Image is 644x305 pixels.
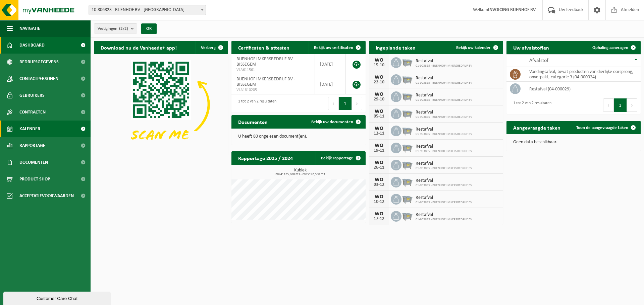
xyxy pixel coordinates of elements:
div: 10-12 [372,200,386,204]
img: WB-2500-GAL-GY-01 [401,159,413,170]
p: Geen data beschikbaar. [513,140,634,145]
span: 01-903885 - BIJENHOF IMKERSBEDRIJF BV [416,132,472,136]
span: 01-903885 - BIJENHOF IMKERSBEDRIJF BV [416,115,472,119]
strong: INVOICING BIJENHOF BV [488,7,536,12]
div: WO [372,75,386,80]
div: WO [372,143,386,148]
div: WO [372,177,386,182]
span: Bekijk uw kalender [456,46,491,50]
span: Contracten [19,104,46,121]
span: Ophaling aanvragen [592,46,628,50]
span: Vestigingen [98,24,128,34]
div: WO [372,211,386,217]
span: Restafval [416,93,472,98]
img: WB-2500-GAL-GY-01 [401,125,413,136]
span: Restafval [416,110,472,115]
a: Ophaling aanvragen [587,41,640,54]
div: 15-10 [372,63,386,68]
span: Contactpersonen [19,70,58,87]
span: Documenten [19,154,48,171]
td: restafval (04-000029) [524,82,641,96]
img: WB-2500-GAL-GY-01 [401,210,413,221]
span: 01-903885 - BIJENHOF IMKERSBEDRIJF BV [416,183,472,187]
button: Next [352,97,362,110]
img: WB-2500-GAL-GY-01 [401,90,413,102]
button: 1 [339,97,352,110]
img: Download de VHEPlus App [94,54,228,155]
span: Gebruikers [19,87,45,104]
button: 1 [614,98,627,112]
h3: Kubiek [235,168,366,176]
span: 01-903885 - BIJENHOF IMKERSBEDRIJF BV [416,218,472,222]
span: 01-903885 - BIJENHOF IMKERSBEDRIJF BV [416,81,472,85]
button: Next [627,98,637,112]
span: 01-903885 - BIJENHOF IMKERSBEDRIJF BV [416,166,472,170]
h2: Aangevraagde taken [506,121,567,134]
button: Vestigingen(2/2) [94,23,137,33]
span: Restafval [416,59,472,64]
div: 12-11 [372,131,386,136]
a: Bekijk uw documenten [306,115,365,129]
a: Bekijk uw kalender [451,41,502,54]
div: 03-12 [372,182,386,187]
div: 1 tot 2 van 2 resultaten [510,98,551,112]
span: BIJENHOF IMKERSBEDRIJF BV - BISSEGEM [236,57,295,67]
img: WB-2500-GAL-GY-01 [401,56,413,68]
span: 10-806823 - BIJENHOF BV - BISSEGEM [89,5,206,15]
span: VLA611561 [236,67,310,73]
h2: Download nu de Vanheede+ app! [94,41,183,54]
img: WB-2500-GAL-GY-01 [401,107,413,119]
div: WO [372,160,386,165]
span: Navigatie [19,20,40,37]
span: BIJENHOF IMKERSBEDRIJF BV - BISSEGEM [236,77,295,87]
span: Restafval [416,127,472,132]
div: 17-12 [372,217,386,221]
span: Restafval [416,76,472,81]
div: WO [372,58,386,63]
span: 01-903885 - BIJENHOF IMKERSBEDRIJF BV [416,64,472,68]
div: 22-10 [372,80,386,85]
iframe: chat widget [3,290,112,305]
span: Acceptatievoorwaarden [19,187,74,204]
p: U heeft 80 ongelezen document(en). [238,134,359,139]
div: 05-11 [372,114,386,119]
span: Restafval [416,161,472,166]
a: Toon de aangevraagde taken [571,121,640,134]
span: Bekijk uw documenten [311,120,353,124]
span: 10-806823 - BIJENHOF BV - BISSEGEM [89,5,206,15]
img: WB-2500-GAL-GY-01 [401,193,413,204]
h2: Documenten [231,115,274,128]
span: Restafval [416,144,472,149]
div: WO [372,194,386,200]
span: Rapportage [19,137,45,154]
button: OK [141,23,157,34]
div: 19-11 [372,148,386,153]
h2: Ingeplande taken [369,41,422,54]
div: 1 tot 2 van 2 resultaten [235,96,276,111]
span: Verberg [201,46,216,50]
img: WB-2500-GAL-GY-01 [401,142,413,153]
div: WO [372,126,386,131]
a: Bekijk uw certificaten [309,41,365,54]
span: VLA1810205 [236,87,310,93]
h2: Uw afvalstoffen [506,41,556,54]
td: [DATE] [315,54,346,74]
div: 26-11 [372,165,386,170]
div: 29-10 [372,97,386,102]
span: Afvalstof [529,58,548,63]
span: Restafval [416,178,472,183]
div: WO [372,92,386,97]
button: Previous [328,97,339,110]
h2: Certificaten & attesten [231,41,296,54]
span: Dashboard [19,37,45,54]
span: 01-903885 - BIJENHOF IMKERSBEDRIJF BV [416,149,472,153]
span: Bekijk uw certificaten [314,46,353,50]
div: WO [372,109,386,114]
span: Product Shop [19,171,50,187]
h2: Rapportage 2025 / 2024 [231,151,300,164]
count: (2/2) [119,26,128,31]
button: Verberg [196,41,227,54]
td: voedingsafval, bevat producten van dierlijke oorsprong, onverpakt, categorie 3 (04-000024) [524,67,641,82]
span: 2024: 125,680 m3 - 2025: 92,500 m3 [235,173,366,176]
img: WB-2500-GAL-GY-01 [401,176,413,187]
